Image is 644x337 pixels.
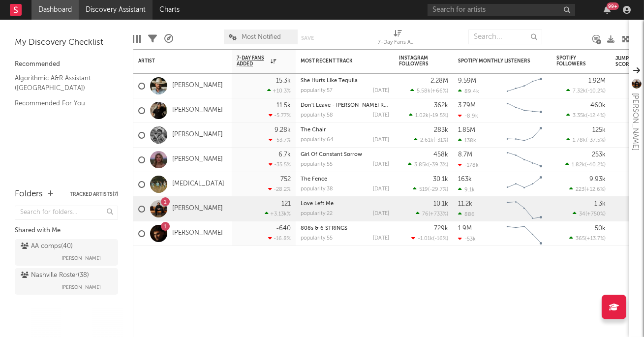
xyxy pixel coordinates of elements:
div: +3.13k % [265,211,291,217]
span: -39.3 % [429,162,447,168]
a: [PERSON_NAME] [172,155,223,164]
div: Instagram Followers [399,55,433,67]
a: [PERSON_NAME] [172,106,223,115]
a: AA comps(40)[PERSON_NAME] [15,239,118,266]
div: 1.92M [588,78,606,84]
div: [DATE] [373,211,389,216]
div: [DATE] [373,236,389,241]
div: My Discovery Checklist [15,37,118,49]
span: 2.61k [420,138,433,143]
input: Search for folders... [15,206,118,220]
div: -178k [458,162,479,168]
div: 458k [433,152,448,158]
span: [PERSON_NAME] [61,252,101,264]
div: 1.85M [458,127,475,133]
div: A&R Pipeline [164,25,173,53]
div: ( ) [411,235,448,242]
div: ( ) [413,186,448,192]
svg: Chart title [502,74,547,98]
div: Spotify Followers [556,55,591,67]
div: popularity: 55 [301,162,333,167]
a: [PERSON_NAME] [172,131,223,139]
a: 808s & 6 STRINGS [301,226,347,231]
span: 365 [576,236,585,242]
div: 752 [280,176,291,183]
div: 283k [434,127,448,133]
span: 1.82k [572,162,585,168]
span: 76 [422,212,429,217]
a: The Fence [301,177,327,182]
div: 1.3k [594,201,606,207]
div: ( ) [408,161,448,168]
div: popularity: 22 [301,211,333,216]
div: 163k [458,176,472,183]
div: -35.5 % [269,161,291,168]
div: 886 [458,211,475,217]
svg: Chart title [502,172,547,197]
div: ( ) [410,88,448,94]
span: 519 [419,187,428,192]
button: 99+ [604,6,611,14]
div: AA comps ( 40 ) [21,241,73,252]
div: 9.59M [458,78,476,84]
div: 30.1k [433,176,448,183]
div: ( ) [409,112,448,119]
div: 808s & 6 STRINGS [301,226,389,231]
span: -19.5 % [430,113,447,119]
div: -640 [276,225,291,232]
div: 8.7M [458,152,472,158]
div: 7-Day Fans Added (7-Day Fans Added) [378,25,418,53]
div: 2.28M [430,78,448,84]
div: 3.79M [458,102,476,109]
svg: Chart title [502,221,547,246]
span: Most Notified [242,34,281,40]
a: [PERSON_NAME] [172,82,223,90]
div: -5.77 % [269,112,291,119]
div: 9.28k [275,127,291,133]
input: Search for artists [428,4,575,16]
svg: Chart title [502,98,547,123]
span: 7-Day Fans Added [237,55,268,67]
div: 50k [595,225,606,232]
div: 460k [590,102,606,109]
svg: Chart title [502,197,547,221]
span: 7.32k [573,89,586,94]
div: Love Left Me [301,201,389,207]
span: 1.02k [415,113,429,119]
div: 729k [434,225,448,232]
a: Love Left Me [301,201,334,207]
div: [PERSON_NAME] [629,93,641,151]
div: Jump Score [615,56,640,67]
a: [PERSON_NAME] [172,229,223,238]
div: -53k [458,236,476,242]
div: ( ) [414,137,448,143]
div: -8.9k [458,113,478,119]
span: +13.7 % [586,236,604,242]
div: Don't Leave - Jolene Remix [301,103,389,108]
span: -1.01k [418,236,433,242]
span: -31 % [435,138,447,143]
div: +10.3 % [267,88,291,94]
div: The Chair [301,127,389,133]
div: Most Recent Track [301,58,374,64]
span: -12.4 % [587,113,604,119]
div: ( ) [566,88,606,94]
div: 125k [592,127,606,133]
div: popularity: 55 [301,236,333,241]
span: 3.85k [414,162,428,168]
div: 15.3k [276,78,291,84]
div: Nashville Roster ( 38 ) [21,270,89,281]
div: -16.8 % [268,235,291,242]
div: Folders [15,188,43,200]
div: ( ) [566,112,606,119]
span: -29.7 % [429,187,447,192]
button: Save [301,35,314,41]
div: popularity: 38 [301,186,333,192]
div: 89.4k [458,88,479,94]
div: Spotify Monthly Listeners [458,58,532,64]
div: [DATE] [373,137,389,143]
div: [DATE] [373,113,389,118]
div: Recommended [15,59,118,70]
span: 34 [579,212,585,217]
a: Don't Leave - [PERSON_NAME] Remix [301,103,396,108]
